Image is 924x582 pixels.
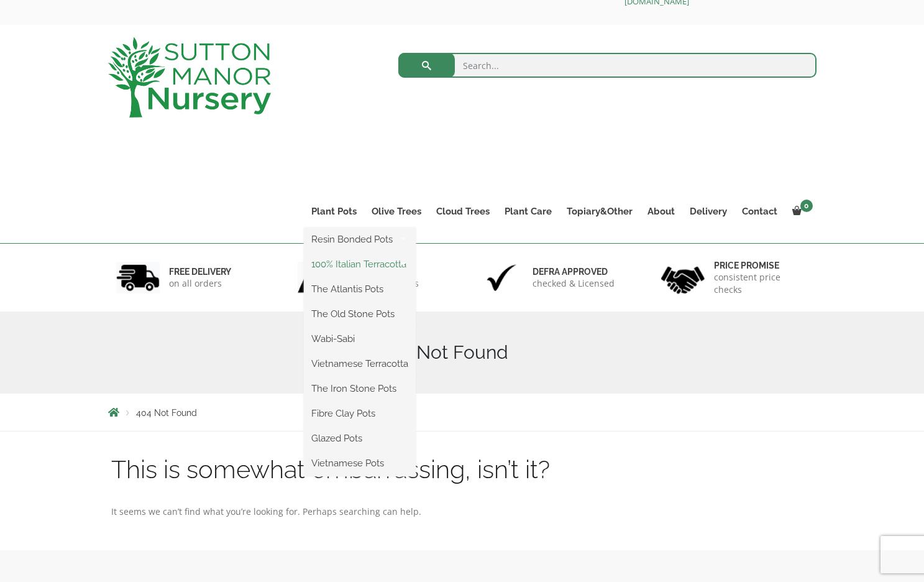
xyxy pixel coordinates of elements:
[734,203,785,220] a: Contact
[108,341,817,364] h1: Not Found
[364,203,429,220] a: Olive Trees
[661,259,705,297] img: 4.jpg
[304,230,416,249] a: Resin Bonded Pots
[559,203,640,220] a: Topiary&Other
[304,280,416,298] a: The Atlantis Pots
[533,277,615,290] p: checked & Licensed
[136,408,197,418] span: 404 Not Found
[304,203,364,220] a: Plant Pots
[497,203,559,220] a: Plant Care
[169,266,231,277] h6: FREE DELIVERY
[169,277,231,290] p: on all orders
[640,203,682,220] a: About
[682,203,734,220] a: Delivery
[304,330,416,348] a: Wabi-Sabi
[304,379,416,398] a: The Iron Stone Pots
[304,429,416,448] a: Glazed Pots
[714,260,808,271] h6: Price promise
[785,203,817,220] a: 0
[800,200,813,212] span: 0
[111,456,813,483] h1: This is somewhat embarrassing, isn’t it?
[304,354,416,373] a: Vietnamese Terracotta
[108,37,271,118] img: logo
[429,203,497,220] a: Cloud Trees
[298,262,341,293] img: 2.jpg
[480,262,523,293] img: 3.jpg
[304,255,416,274] a: 100% Italian Terracotta
[714,271,808,296] p: consistent price checks
[304,404,416,423] a: Fibre Clay Pots
[398,53,817,78] input: Search...
[116,262,160,293] img: 1.jpg
[108,407,817,417] nav: Breadcrumbs
[304,305,416,323] a: The Old Stone Pots
[111,504,813,519] p: It seems we can’t find what you’re looking for. Perhaps searching can help.
[533,266,615,277] h6: Defra approved
[304,454,416,473] a: Vietnamese Pots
